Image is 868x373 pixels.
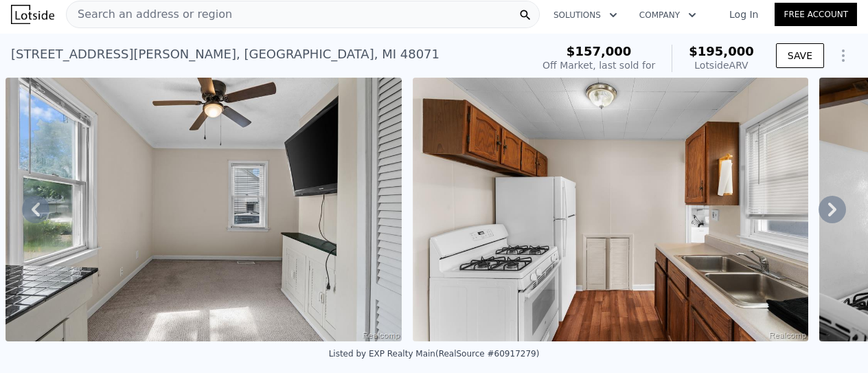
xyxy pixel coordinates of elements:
button: Company [628,3,707,27]
span: $195,000 [689,44,754,58]
div: Lotside ARV [689,58,754,72]
button: Show Options [830,42,857,69]
span: $157,000 [567,44,632,58]
img: Sale: 167078421 Parcel: 59759458 [5,78,402,341]
div: Off Market, last sold for [542,58,655,72]
span: Search an address or region [67,6,232,23]
div: [STREET_ADDRESS][PERSON_NAME] , [GEOGRAPHIC_DATA] , MI 48071 [11,45,439,64]
div: Listed by EXP Realty Main (RealSource #60917279) [329,349,540,359]
a: Free Account [775,3,857,26]
button: SAVE [776,43,824,68]
img: Lotside [11,5,54,24]
button: Solutions [542,3,628,27]
img: Sale: 167078421 Parcel: 59759458 [413,78,809,341]
a: Log In [713,8,775,21]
